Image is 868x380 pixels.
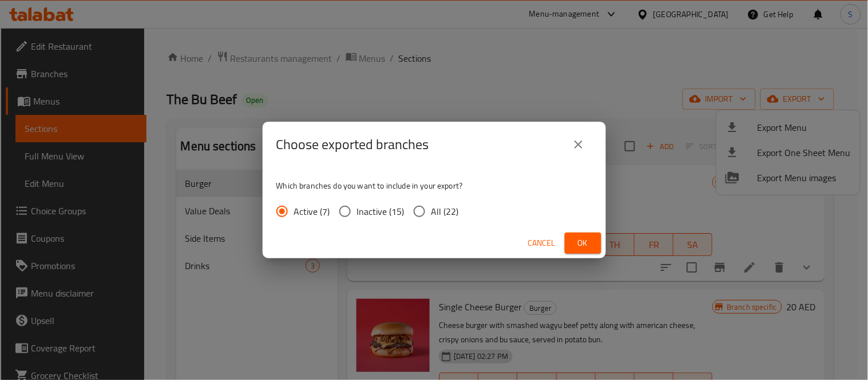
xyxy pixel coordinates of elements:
span: Active (7) [294,205,330,218]
span: All (22) [431,205,459,218]
button: close [565,131,592,158]
p: Which branches do you want to include in your export? [276,180,592,191]
span: Inactive (15) [357,205,405,218]
h2: Choose exported branches [276,135,429,154]
button: Cancel [524,233,560,254]
span: Cancel [528,236,556,250]
span: Ok [574,236,592,250]
button: Ok [565,233,601,254]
